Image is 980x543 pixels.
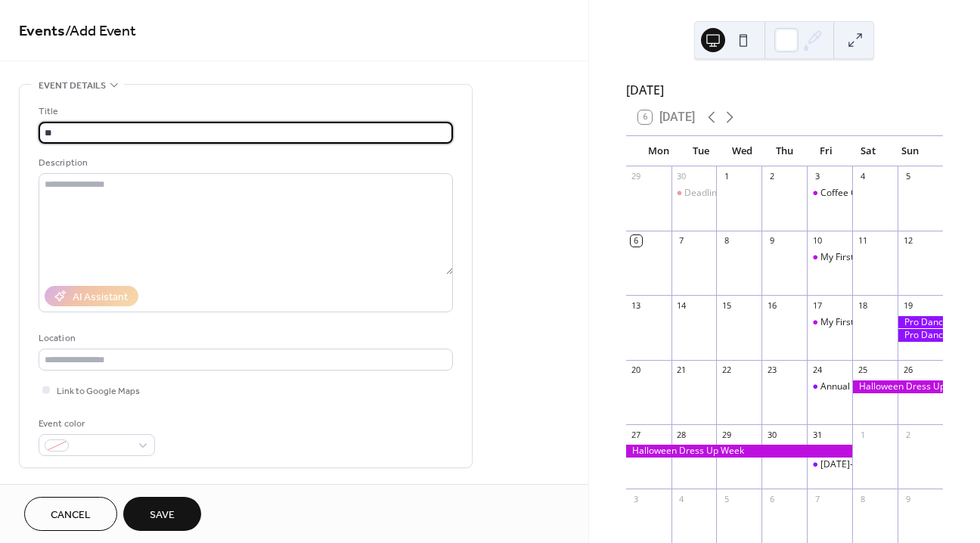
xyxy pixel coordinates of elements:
div: 25 [857,365,868,376]
div: 3 [811,171,823,182]
div: 10 [811,235,823,247]
div: 27 [631,429,642,440]
div: 7 [811,493,823,504]
div: Wed [721,136,763,166]
div: 12 [902,235,913,247]
div: 18 [857,299,868,311]
div: [DATE] [626,81,943,99]
div: 8 [721,235,732,247]
div: Mon [638,136,680,166]
div: 23 [766,365,777,376]
span: Event details [39,78,106,94]
button: Save [123,497,201,531]
div: 1 [857,429,868,440]
div: 26 [902,365,913,376]
div: 8 [857,493,868,504]
span: / Add Event [65,17,136,46]
button: Cancel [24,497,117,531]
div: 7 [676,235,687,247]
div: Halloween Dress Up Week [626,445,853,458]
div: 22 [721,365,732,376]
div: Fri [805,136,847,166]
div: 28 [676,429,687,440]
div: 2 [766,171,777,182]
div: 13 [631,299,642,311]
div: Sun [889,136,931,166]
div: Event color [39,416,152,432]
div: 6 [631,235,642,247]
div: Deadline to register for "Merry" Poppins: A Jolly Holiday Recital [684,187,947,200]
span: Save [150,507,175,523]
div: 4 [676,493,687,504]
div: 6 [766,493,777,504]
div: 21 [676,365,687,376]
div: 24 [811,365,823,376]
div: 14 [676,299,687,311]
div: 5 [721,493,732,504]
div: Deadline to register for "Merry" Poppins: A Jolly Holiday Recital [671,187,717,200]
div: 9 [902,493,913,504]
div: My First Day at Ballet Dance Party @ Woodcrest [807,316,852,329]
div: 2 [902,429,913,440]
div: 16 [766,299,777,311]
div: 19 [902,299,913,311]
div: Halloween Dress Up Week [852,380,943,393]
div: 29 [721,429,732,440]
div: 11 [857,235,868,247]
div: My First Day at Ballet Dance Party @ Norco [807,251,852,264]
div: 30 [766,429,777,440]
div: 31 [811,429,823,440]
span: Cancel [51,507,91,523]
div: Pro Dance Xperience Parade @ Disneyland [898,329,943,342]
div: 3 [631,493,642,504]
div: 5 [902,171,913,182]
div: [DATE]- Studios Close at 5pm [820,458,944,471]
div: Coffee Chat w/ Ms. [PERSON_NAME] [820,187,973,200]
div: Annual Trunk or Treat @ Woodcrest [820,380,971,393]
a: Events [19,17,65,46]
div: Sat [847,136,889,166]
div: 9 [766,235,777,247]
div: Location [39,330,450,346]
div: Coffee Chat w/ Ms. Cristina [807,187,852,200]
div: Halloween- Studios Close at 5pm [807,458,852,471]
div: 17 [811,299,823,311]
div: Annual Trunk or Treat @ Woodcrest [807,380,852,393]
div: 20 [631,365,642,376]
div: Thu [764,136,805,166]
div: Title [39,104,450,119]
div: 4 [857,171,868,182]
div: 15 [721,299,732,311]
div: Pro Dance Xperience Disney Parade [898,316,943,329]
div: Description [39,155,450,171]
div: 30 [676,171,687,182]
div: 1 [721,171,732,182]
span: Link to Google Maps [57,383,140,399]
div: 29 [631,171,642,182]
div: Tue [680,136,721,166]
